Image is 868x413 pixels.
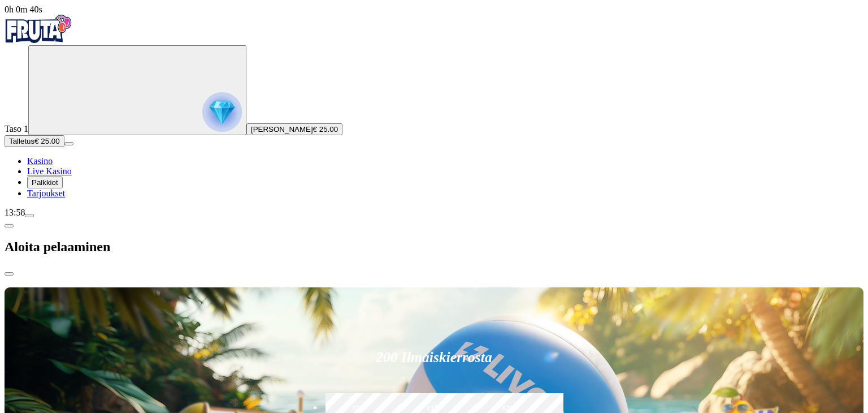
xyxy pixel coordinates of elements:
button: menu [25,214,34,217]
button: Talletusplus icon€ 25.00 [5,135,64,147]
button: Palkkiot [27,177,63,188]
a: Kasino [27,156,53,166]
button: reward progress [28,45,246,135]
button: menu [64,142,73,145]
span: € 25.00 [313,125,338,134]
button: chevron-left icon [5,224,14,227]
a: Fruta [5,35,72,45]
span: [PERSON_NAME] [251,125,313,134]
nav: Main menu [5,156,863,199]
span: Taso 1 [5,124,28,134]
h2: Aloita pelaaminen [5,239,863,255]
span: user session time [5,5,42,14]
img: reward progress [202,92,242,132]
span: € 25.00 [34,137,59,145]
span: 13:58 [5,208,25,217]
button: close [5,272,14,276]
span: Talletus [9,137,34,145]
img: Fruta [5,15,72,43]
nav: Primary [5,15,863,199]
span: Palkkiot [32,178,58,187]
a: Tarjoukset [27,188,65,198]
a: Live Kasino [27,166,72,176]
button: [PERSON_NAME]€ 25.00 [246,123,342,135]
